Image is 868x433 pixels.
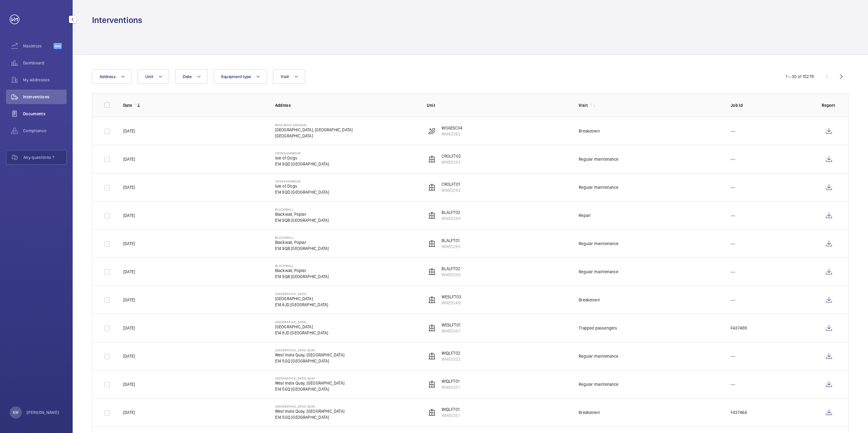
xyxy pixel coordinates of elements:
p: CROLFT02 [442,153,461,159]
p: West India Quay, [GEOGRAPHIC_DATA] [275,408,344,414]
p: Blackwall [275,208,329,211]
p: WME0292 [442,187,460,193]
img: elevator.svg [428,184,436,191]
div: Regular maintenance [579,269,618,275]
div: Breakdown [579,297,600,303]
p: Crossharbour [275,151,329,155]
p: BLALFT02 [442,266,460,272]
p: Blackwall, Poplar [275,239,329,245]
div: 1 – 30 of 15279 [786,74,814,80]
div: Repair [579,212,591,218]
p: Blackwall [275,264,329,267]
p: [GEOGRAPHIC_DATA] Quay [275,348,344,352]
p: BLALFT02 [442,209,460,215]
p: WIQLFT02 [442,350,460,356]
p: --- [731,381,735,387]
p: Isle of Dogs [275,155,329,161]
p: BLALFT01 [442,238,460,244]
div: Breakdown [579,409,600,415]
span: Any questions ? [23,154,66,160]
p: WOAESC04 [442,125,462,131]
img: elevator.svg [428,156,436,163]
span: Maximize [23,43,54,49]
p: WME0352 [442,356,460,362]
p: [GEOGRAPHIC_DATA] [275,296,328,302]
p: [GEOGRAPHIC_DATA], [GEOGRAPHIC_DATA] [275,127,353,133]
p: Blackwall, Poplar [275,211,329,217]
p: [DATE] [123,156,135,162]
button: Equipment type [214,69,267,84]
div: Regular maintenance [579,381,618,387]
img: elevator.svg [428,353,436,360]
p: [DATE] [123,297,135,303]
p: --- [731,212,735,218]
p: [GEOGRAPHIC_DATA] [275,324,328,330]
p: E14 9QB [GEOGRAPHIC_DATA] [275,217,329,223]
p: Visit [579,102,588,108]
p: E14 8JD [GEOGRAPHIC_DATA] [275,330,328,336]
p: West India Quay, [GEOGRAPHIC_DATA] [275,380,344,386]
p: Woolwich Arsenal [275,123,353,127]
div: Regular maintenance [579,241,618,247]
p: Job Id [731,102,812,108]
span: Address [100,74,116,79]
img: elevator.svg [428,268,436,275]
p: [GEOGRAPHIC_DATA] [275,292,328,296]
p: WIQLFT01 [442,378,459,384]
span: Interventions [23,94,67,100]
span: Visit [281,74,289,79]
img: elevator.svg [428,409,436,416]
p: WESLFT01 [442,322,460,328]
div: Regular maintenance [579,353,618,359]
p: Crossharbour [275,179,329,183]
p: WME0293 [442,159,461,165]
p: [DATE] [123,381,135,387]
p: [GEOGRAPHIC_DATA] [275,133,353,139]
h1: Interventions [92,15,142,26]
p: WESLFT03 [442,294,461,300]
p: [DATE] [123,241,135,247]
p: Report [822,102,836,108]
p: E14 9QD [GEOGRAPHIC_DATA] [275,189,329,195]
p: WME0392 [442,131,462,137]
span: Date [183,74,192,79]
p: E14 5GQ [GEOGRAPHIC_DATA] [275,386,344,392]
button: Visit [273,69,305,84]
p: Date [123,102,132,108]
img: elevator.svg [428,240,436,247]
p: [DATE] [123,353,135,359]
p: [DATE] [123,269,135,275]
button: Date [175,69,208,84]
p: --- [731,128,735,134]
div: Breakdown [579,128,600,134]
button: Unit [138,69,169,84]
p: --- [731,297,735,303]
p: KW [13,409,18,415]
p: Blackwall [275,236,329,239]
img: elevator.svg [428,324,436,332]
p: [DATE] [123,325,135,331]
img: elevator.svg [428,212,436,219]
p: WME0351 [442,384,459,390]
p: WME0347 [442,328,460,334]
p: E14 9QB [GEOGRAPHIC_DATA] [275,245,329,251]
p: WME0286 [442,272,460,278]
p: E14 8JD [GEOGRAPHIC_DATA] [275,302,328,308]
p: WME0285 [442,244,460,250]
p: West India Quay, [GEOGRAPHIC_DATA] [275,352,344,358]
p: --- [731,241,735,247]
p: CROLFT01 [442,181,460,187]
span: Equipment type [221,74,251,79]
p: Blackwall, Poplar [275,267,329,274]
p: --- [731,156,735,162]
span: Compliance [23,128,67,134]
p: Isle of Dogs [275,183,329,189]
span: Unit [145,74,153,79]
p: F437489 [731,325,747,331]
p: Address [275,102,417,108]
span: Beta [54,43,62,49]
p: [GEOGRAPHIC_DATA] Quay [275,376,344,380]
p: WME0351 [442,412,459,418]
span: Documents [23,111,67,117]
div: Trapped passengers [579,325,617,331]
